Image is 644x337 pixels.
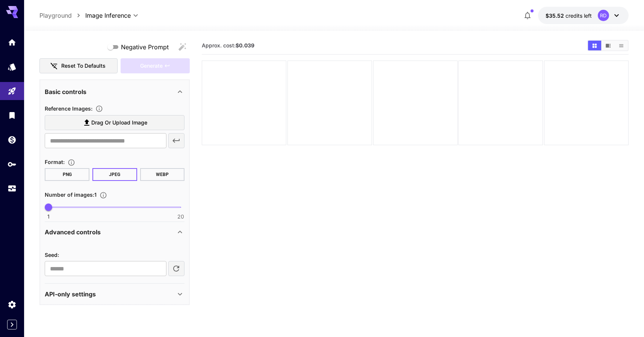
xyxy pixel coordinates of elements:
[65,159,78,166] button: Choose the file format for the output image.
[546,12,592,20] div: $35.52161
[8,135,17,144] div: Wallet
[39,11,85,20] nav: breadcrumb
[45,252,59,258] span: Seed :
[177,213,184,220] span: 20
[45,191,97,198] span: Number of images : 1
[546,12,565,19] span: $35.52
[8,87,17,96] div: Playground
[202,42,254,49] span: Approx. cost:
[92,105,106,112] button: Upload a reference image to guide the result. This is needed for Image-to-Image or Inpainting. Su...
[97,191,110,199] button: Specify how many images to generate in a single request. Each image generation will be charged se...
[45,290,96,299] p: API-only settings
[45,228,101,237] p: Advanced controls
[140,168,185,181] button: WEBP
[588,41,601,50] button: Show media in grid view
[45,241,184,276] div: Advanced controls
[8,62,17,71] div: Models
[587,40,629,51] div: Show media in grid viewShow media in video viewShow media in list view
[7,320,17,329] button: Expand sidebar
[236,42,254,49] b: $0.039
[121,43,169,52] span: Negative Prompt
[45,168,89,181] button: PNG
[45,87,86,96] p: Basic controls
[45,285,184,303] div: API-only settings
[85,11,131,20] span: Image Inference
[8,300,17,309] div: Settings
[45,159,65,165] span: Format :
[8,159,17,169] div: API Keys
[598,10,609,21] div: RD
[39,58,118,74] button: Reset to defaults
[602,41,615,50] button: Show media in video view
[47,213,50,220] span: 1
[8,38,17,47] div: Home
[565,12,592,19] span: credits left
[8,111,17,120] div: Library
[45,105,92,112] span: Reference Images :
[45,223,184,241] div: Advanced controls
[8,184,17,193] div: Usage
[91,118,147,128] span: Drag or upload image
[45,115,184,131] label: Drag or upload image
[615,41,628,50] button: Show media in list view
[92,168,137,181] button: JPEG
[538,7,629,24] button: $35.52161RD
[45,83,184,101] div: Basic controls
[39,11,72,20] a: Playground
